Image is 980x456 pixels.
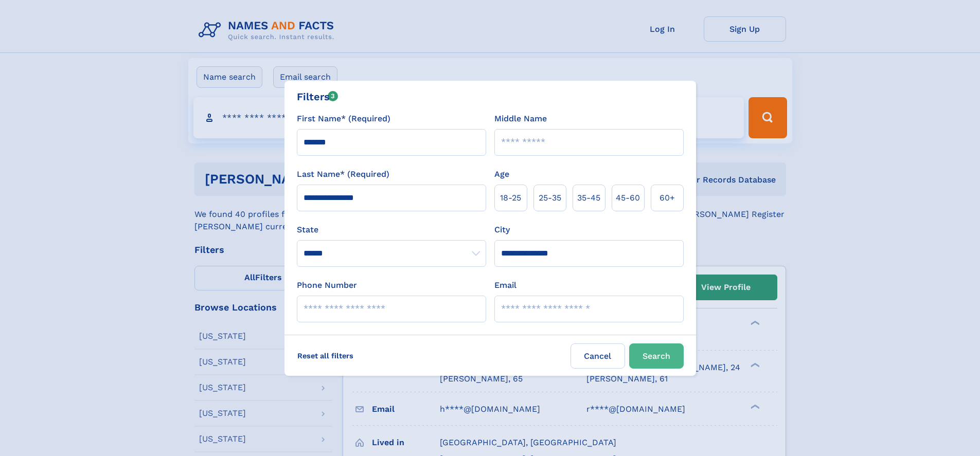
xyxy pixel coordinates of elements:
[297,279,357,291] label: Phone Number
[571,343,625,369] label: Cancel
[539,192,561,204] span: 25‑35
[494,168,509,180] label: Age
[297,89,338,104] div: Filters
[616,192,640,204] span: 45‑60
[494,113,547,125] label: Middle Name
[297,113,390,125] label: First Name* (Required)
[629,343,684,369] button: Search
[297,224,486,236] label: State
[291,343,360,368] label: Reset all filters
[660,192,675,204] span: 60+
[500,192,521,204] span: 18‑25
[494,279,516,291] label: Email
[494,224,510,236] label: City
[577,192,600,204] span: 35‑45
[297,168,389,180] label: Last Name* (Required)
